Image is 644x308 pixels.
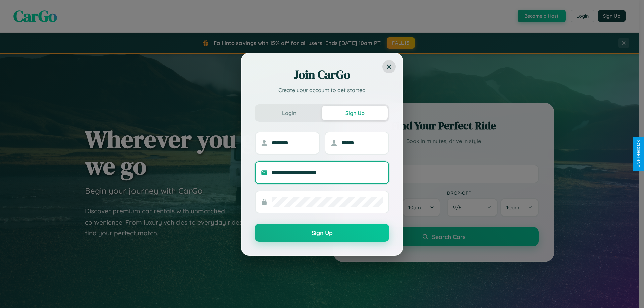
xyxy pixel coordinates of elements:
button: Sign Up [255,224,389,242]
button: Login [256,106,322,120]
h2: Join CarGo [255,67,389,83]
button: Sign Up [322,106,388,120]
p: Create your account to get started [255,86,389,94]
div: Give Feedback [636,140,641,168]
